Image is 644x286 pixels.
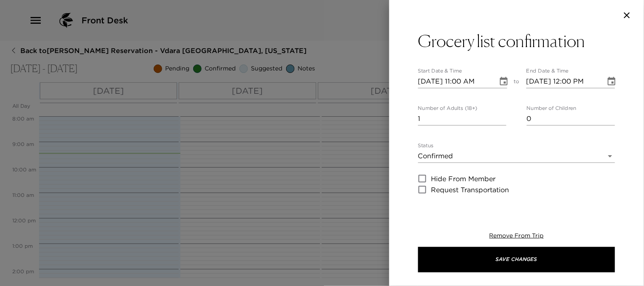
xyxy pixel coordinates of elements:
span: Request Transportation [431,185,509,195]
button: Choose date, selected date is Oct 2, 2025 [495,73,512,90]
h3: Grocery list confirmation [418,31,585,51]
input: MM/DD/YYYY hh:mm aa [418,75,492,88]
button: Grocery list confirmation [418,31,615,51]
button: Choose date, selected date is Oct 2, 2025 [603,73,620,90]
label: Start Date & Time [418,67,462,75]
label: Status [418,142,434,149]
label: Number of Adults (18+) [418,105,478,112]
button: Remove From Trip [489,232,544,240]
button: Save Changes [418,247,615,272]
label: End Date & Time [526,67,569,75]
span: Hide From Member [431,174,496,184]
input: MM/DD/YYYY hh:mm aa [526,75,600,88]
label: Number of Children [527,105,577,112]
div: Confirmed [418,149,615,163]
span: to [514,78,520,88]
span: Remove From Trip [489,232,544,239]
